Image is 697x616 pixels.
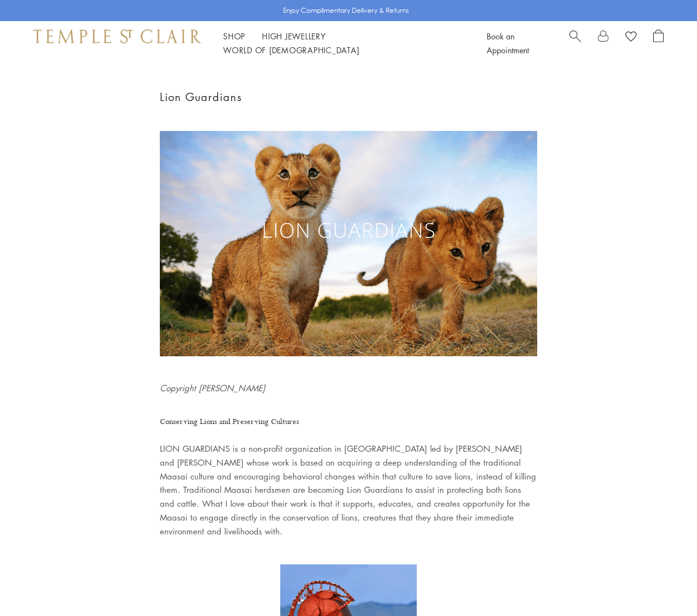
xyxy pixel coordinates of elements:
[160,442,537,538] p: LION GUARDIANS is a non-profit organization in [GEOGRAPHIC_DATA] led by [PERSON_NAME] and [PERSON...
[33,29,201,43] img: Temple St. Clair
[487,31,529,55] a: Book an Appointment
[160,88,537,106] h1: Lion Guardians
[160,131,537,356] img: tt7-banner.png
[160,415,537,429] h4: Conserving Lions and Preserving Cultures
[569,29,581,57] a: Search
[625,29,637,46] a: View Wishlist
[653,29,664,57] a: Open Shopping Bag
[223,29,462,57] nav: Main navigation
[283,5,409,16] p: Enjoy Complimentary Delivery & Returns
[223,31,245,42] a: ShopShop
[160,382,265,393] i: Copyright [PERSON_NAME]
[642,564,686,605] iframe: Gorgias live chat messenger
[223,44,359,55] a: World of [DEMOGRAPHIC_DATA]World of [DEMOGRAPHIC_DATA]
[262,31,326,42] a: High JewelleryHigh Jewellery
